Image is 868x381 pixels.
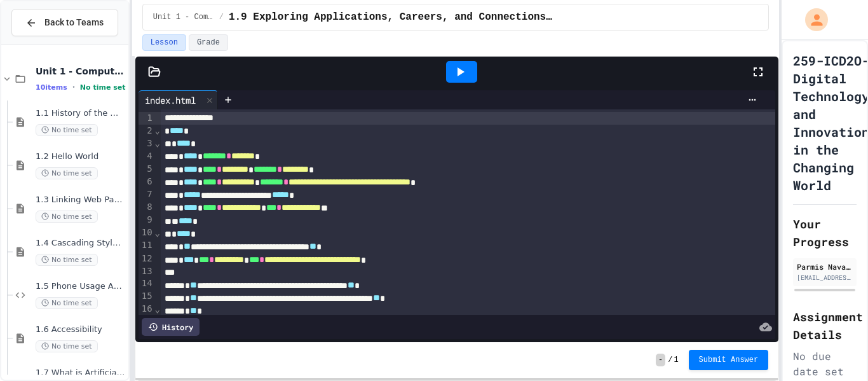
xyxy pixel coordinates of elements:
span: / [219,12,224,22]
span: Fold line [154,228,161,238]
div: 12 [139,253,154,265]
div: 16 [139,303,154,315]
span: No time set [36,340,98,352]
span: No time set [36,211,98,223]
button: Grade [189,34,228,51]
div: 7 [139,188,154,201]
span: 10 items [36,83,67,92]
div: History [142,318,200,336]
span: 1.3 Linking Web Pages [36,195,126,205]
button: Submit Answer [689,350,769,370]
span: 1 [674,355,678,365]
span: No time set [36,167,98,179]
span: Unit 1 - Computational Thinking and Making Connections [36,66,126,77]
div: Parmis Navabsafavi [797,261,853,272]
span: 1.6 Accessibility [36,324,126,335]
span: No time set [80,83,126,92]
span: • [72,82,75,92]
span: Back to Teams [44,16,104,29]
h2: Your Progress [793,215,857,251]
span: 1.2 Hello World [36,151,126,162]
button: Lesson [142,34,186,51]
span: Submit Answer [699,355,759,365]
div: 8 [139,201,154,214]
span: 1.7 What is Artificial Intelligence (AI) [36,368,126,378]
span: No time set [36,124,98,136]
span: 1.4 Cascading Style Sheets [36,238,126,249]
span: No time set [36,297,98,309]
span: 1.5 Phone Usage Assignment [36,281,126,292]
span: 1.9 Exploring Applications, Careers, and Connections in the Digital World [229,10,554,25]
div: 4 [139,150,154,163]
div: 3 [139,137,154,150]
div: 2 [139,125,154,137]
div: index.html [139,90,218,109]
button: Back to Teams [11,9,118,36]
span: Fold line [154,304,161,314]
div: 1 [139,112,154,125]
div: index.html [139,94,202,107]
span: Unit 1 - Computational Thinking and Making Connections [153,12,214,22]
div: 15 [139,290,154,303]
h2: Assignment Details [793,308,857,343]
span: Fold line [154,138,161,148]
span: Fold line [154,125,161,135]
div: No due date set [793,349,857,379]
div: My Account [792,5,831,34]
div: 5 [139,163,154,176]
span: No time set [36,254,98,266]
span: / [668,355,672,365]
span: 1.1 History of the WWW [36,108,126,119]
div: 9 [139,214,154,226]
div: 10 [139,226,154,239]
div: 14 [139,277,154,290]
div: 11 [139,239,154,252]
div: [EMAIL_ADDRESS][DOMAIN_NAME] [797,273,853,282]
span: - [656,354,665,366]
div: 6 [139,176,154,188]
div: 13 [139,265,154,278]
